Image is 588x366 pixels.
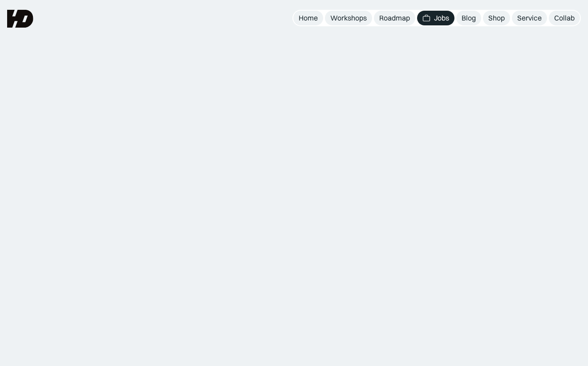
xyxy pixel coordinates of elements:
[483,11,510,25] a: Shop
[299,13,318,23] div: Home
[517,13,542,23] div: Service
[374,11,415,25] a: Roadmap
[456,11,481,25] a: Blog
[325,11,372,25] a: Workshops
[434,13,449,23] div: Jobs
[330,13,367,23] div: Workshops
[512,11,547,25] a: Service
[293,11,323,25] a: Home
[417,11,454,25] a: Jobs
[379,13,410,23] div: Roadmap
[488,13,505,23] div: Shop
[549,11,580,25] a: Collab
[462,13,476,23] div: Blog
[554,13,575,23] div: Collab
